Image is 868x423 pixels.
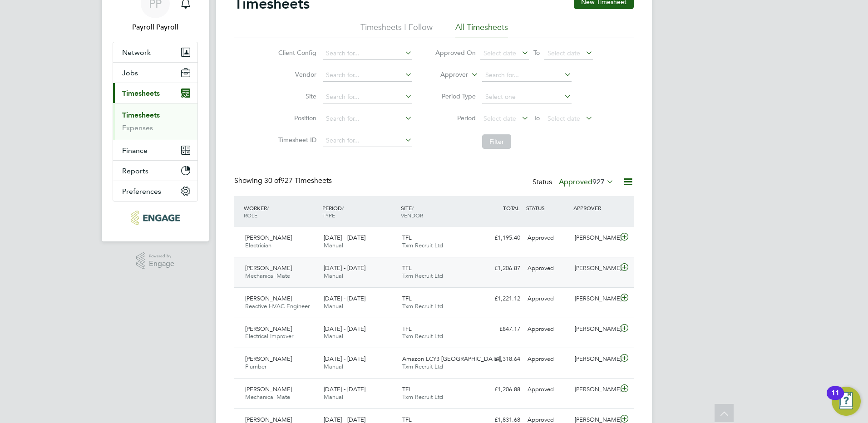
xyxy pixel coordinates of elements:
[324,363,343,370] span: Manual
[324,385,365,393] span: [DATE] - [DATE]
[245,325,292,333] span: [PERSON_NAME]
[113,211,198,225] a: Go to home page
[113,161,197,181] button: Reports
[264,176,332,185] span: 927 Timesheets
[483,114,516,123] span: Select date
[245,264,292,272] span: [PERSON_NAME]
[136,252,175,270] a: Powered byEngage
[149,260,174,268] span: Engage
[402,355,501,363] span: Amazon LCY3 [GEOGRAPHIC_DATA]
[427,70,468,79] label: Approver
[245,385,292,393] span: [PERSON_NAME]
[402,393,443,401] span: Txm Recruit Ltd
[267,204,269,211] span: /
[122,123,153,132] a: Expenses
[455,22,508,38] li: All Timesheets
[113,181,197,201] button: Preferences
[402,302,443,310] span: Txm Recruit Ltd
[477,322,524,337] div: £847.17
[122,69,138,77] span: Jobs
[245,272,290,280] span: Mechanical Mate
[324,264,365,272] span: [DATE] - [DATE]
[324,355,365,363] span: [DATE] - [DATE]
[324,393,343,401] span: Manual
[322,211,335,219] span: TYPE
[524,291,571,306] div: Approved
[113,22,198,33] span: Payroll Payroll
[113,63,197,83] button: Jobs
[324,302,343,310] span: Manual
[524,231,571,246] div: Approved
[324,234,365,241] span: [DATE] - [DATE]
[412,204,414,211] span: /
[324,332,343,340] span: Manual
[524,352,571,367] div: Approved
[547,114,580,123] span: Select date
[402,295,412,302] span: TFL
[122,187,161,196] span: Preferences
[360,22,433,38] li: Timesheets I Follow
[122,167,148,175] span: Reports
[482,69,572,82] input: Search for...
[832,387,861,416] button: Open Resource Center, 11 new notifications
[324,272,343,280] span: Manual
[531,112,542,124] span: To
[571,291,618,306] div: [PERSON_NAME]
[122,89,160,98] span: Timesheets
[524,261,571,276] div: Approved
[264,176,281,185] span: 30 of
[482,134,511,149] button: Filter
[401,211,423,219] span: VENDOR
[234,176,334,186] div: Showing
[571,231,618,246] div: [PERSON_NAME]
[559,177,614,187] label: Approved
[435,92,476,100] label: Period Type
[245,355,292,363] span: [PERSON_NAME]
[435,114,476,122] label: Period
[399,200,477,223] div: SITE
[402,241,443,249] span: Txm Recruit Ltd
[402,385,412,393] span: TFL
[571,200,618,216] div: APPROVER
[435,49,476,57] label: Approved On
[113,83,197,103] button: Timesheets
[524,200,571,216] div: STATUS
[323,69,412,82] input: Search for...
[503,204,519,211] span: TOTAL
[477,291,524,306] div: £1,221.12
[324,295,365,302] span: [DATE] - [DATE]
[276,114,316,122] label: Position
[402,272,443,280] span: Txm Recruit Ltd
[113,140,197,160] button: Finance
[571,322,618,337] div: [PERSON_NAME]
[242,200,320,223] div: WORKER
[320,200,399,223] div: PERIOD
[149,252,174,260] span: Powered by
[831,393,839,405] div: 11
[477,382,524,397] div: £1,206.88
[402,325,412,333] span: TFL
[402,332,443,340] span: Txm Recruit Ltd
[477,231,524,246] div: £1,195.40
[122,146,148,155] span: Finance
[571,261,618,276] div: [PERSON_NAME]
[323,47,412,60] input: Search for...
[482,91,572,103] input: Select one
[244,211,257,219] span: ROLE
[245,332,293,340] span: Electrical Improver
[324,325,365,333] span: [DATE] - [DATE]
[323,134,412,147] input: Search for...
[122,111,160,119] a: Timesheets
[524,322,571,337] div: Approved
[592,177,605,187] span: 927
[131,211,179,225] img: txmrecruit-logo-retina.png
[122,48,151,57] span: Network
[245,295,292,302] span: [PERSON_NAME]
[323,91,412,103] input: Search for...
[571,352,618,367] div: [PERSON_NAME]
[402,363,443,370] span: Txm Recruit Ltd
[276,70,316,79] label: Vendor
[245,393,290,401] span: Mechanical Mate
[113,103,197,140] div: Timesheets
[531,47,542,59] span: To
